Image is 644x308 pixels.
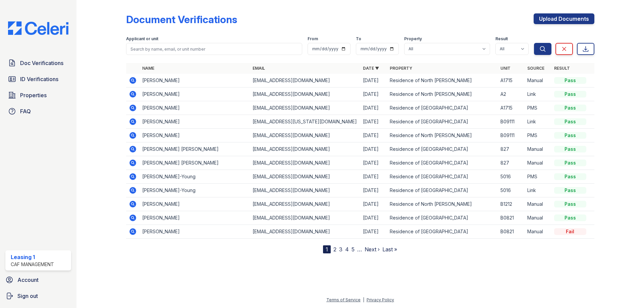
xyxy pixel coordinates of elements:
td: B0821 [498,211,525,225]
div: Pass [554,214,586,221]
td: [DATE] [360,170,387,184]
div: Pass [554,201,586,207]
td: Residence of [GEOGRAPHIC_DATA] [387,184,497,197]
td: [DATE] [360,156,387,170]
td: [PERSON_NAME] [140,74,250,87]
div: Pass [554,105,586,111]
td: Residence of North [PERSON_NAME] [387,129,497,142]
td: Residence of [GEOGRAPHIC_DATA] [387,156,497,170]
td: B0821 [498,225,525,239]
td: [EMAIL_ADDRESS][DOMAIN_NAME] [250,197,360,211]
td: [DATE] [360,101,387,115]
span: Properties [20,91,47,99]
td: Residence of [GEOGRAPHIC_DATA] [387,170,497,184]
td: [EMAIL_ADDRESS][DOMAIN_NAME] [250,225,360,239]
span: … [357,245,362,253]
img: CE_Logo_Blue-a8612792a0a2168367f1c8372b55b34899dd931a85d93a1a3d3e32e68fde9ad4.png [3,21,74,35]
td: B1212 [498,197,525,211]
div: Leasing 1 [11,253,54,261]
a: Upload Documents [534,13,594,24]
div: 1 [323,245,331,253]
a: 3 [339,246,342,253]
td: [EMAIL_ADDRESS][US_STATE][DOMAIN_NAME] [250,115,360,129]
td: [PERSON_NAME] [140,115,250,129]
div: Pass [554,91,586,98]
td: [PERSON_NAME] [140,129,250,142]
a: Sign out [3,289,74,303]
td: Manual [525,211,551,225]
td: A2 [498,87,525,101]
a: Account [3,273,74,287]
td: [EMAIL_ADDRESS][DOMAIN_NAME] [250,87,360,101]
a: 2 [333,246,336,253]
label: Result [495,36,508,42]
td: Link [525,184,551,197]
td: Residence of North [PERSON_NAME] [387,74,497,87]
span: ID Verifications [20,75,58,83]
div: Pass [554,132,586,139]
td: [PERSON_NAME] [140,87,250,101]
td: Residence of [GEOGRAPHIC_DATA] [387,142,497,156]
a: FAQ [5,105,71,118]
td: [DATE] [360,225,387,239]
span: Account [17,276,39,284]
td: Residence of North [PERSON_NAME] [387,87,497,101]
a: Unit [500,66,511,71]
td: [DATE] [360,197,387,211]
a: Privacy Policy [367,297,394,302]
a: 5 [352,246,355,253]
td: [EMAIL_ADDRESS][DOMAIN_NAME] [250,156,360,170]
label: Property [404,36,422,42]
a: Result [554,66,570,71]
td: [DATE] [360,74,387,87]
td: B09111 [498,115,525,129]
td: Residence of [GEOGRAPHIC_DATA] [387,225,497,239]
td: [PERSON_NAME] [PERSON_NAME] [140,156,250,170]
td: 827 [498,142,525,156]
td: [DATE] [360,184,387,197]
a: Next › [365,246,380,253]
a: ID Verifications [5,72,71,86]
td: [DATE] [360,129,387,142]
td: PMS [525,129,551,142]
td: B09111 [498,129,525,142]
td: [PERSON_NAME]-Young [140,184,250,197]
td: 5016 [498,170,525,184]
div: Pass [554,173,586,180]
td: PMS [525,170,551,184]
td: [EMAIL_ADDRESS][DOMAIN_NAME] [250,74,360,87]
div: Pass [554,160,586,166]
div: Pass [554,77,586,84]
td: [EMAIL_ADDRESS][DOMAIN_NAME] [250,211,360,225]
a: Terms of Service [326,297,361,302]
div: Pass [554,118,586,125]
td: 5016 [498,184,525,197]
td: [DATE] [360,87,387,101]
td: Link [525,115,551,129]
td: [PERSON_NAME] [140,211,250,225]
td: Manual [525,74,551,87]
td: [EMAIL_ADDRESS][DOMAIN_NAME] [250,101,360,115]
td: [EMAIL_ADDRESS][DOMAIN_NAME] [250,129,360,142]
span: Doc Verifications [20,59,63,67]
div: Document Verifications [126,13,237,25]
div: Fail [554,228,586,235]
a: Properties [5,88,71,102]
span: Sign out [17,292,38,300]
label: Applicant or unit [126,36,158,42]
a: Last » [382,246,397,253]
a: 4 [345,246,349,253]
td: Residence of [GEOGRAPHIC_DATA] [387,211,497,225]
a: Email [253,66,265,71]
td: [PERSON_NAME] [PERSON_NAME] [140,142,250,156]
div: CAF Management [11,261,54,268]
td: [PERSON_NAME]-Young [140,170,250,184]
td: Manual [525,225,551,239]
a: Name [142,66,154,71]
a: Property [390,66,412,71]
td: Link [525,87,551,101]
a: Date ▼ [363,66,379,71]
td: 827 [498,156,525,170]
td: A1715 [498,74,525,87]
td: Residence of [GEOGRAPHIC_DATA] [387,101,497,115]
